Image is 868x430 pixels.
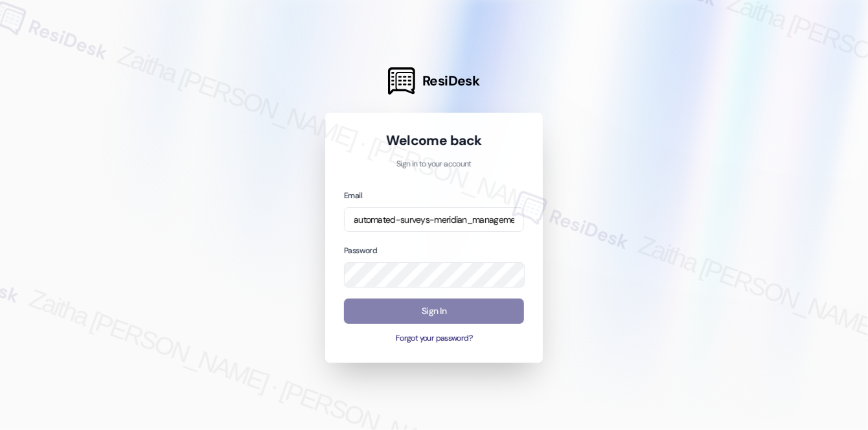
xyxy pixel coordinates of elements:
h1: Welcome back [344,131,524,150]
label: Email [344,190,362,201]
p: Sign in to your account [344,159,524,170]
label: Password [344,245,377,256]
img: ResiDesk Logo [388,67,415,95]
span: ResiDesk [422,72,480,90]
button: Forgot your password? [344,333,524,345]
button: Sign In [344,299,524,324]
input: name@example.com [344,207,524,232]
